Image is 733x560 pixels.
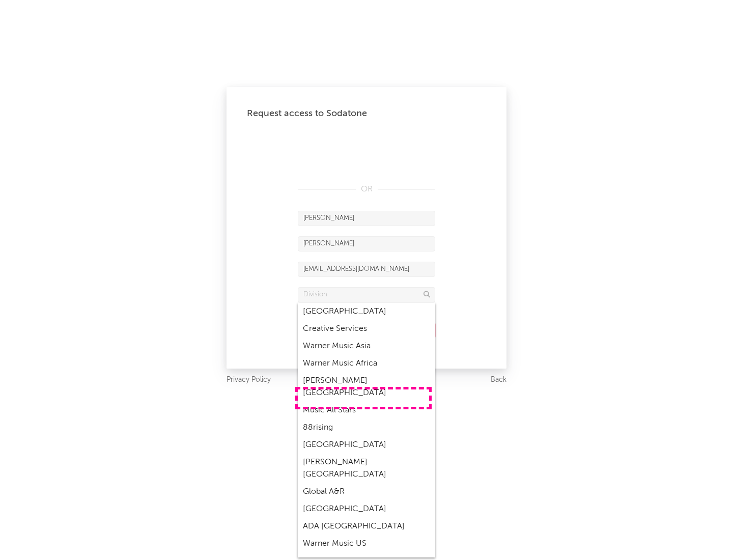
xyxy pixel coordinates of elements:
div: [GEOGRAPHIC_DATA] [298,303,435,320]
div: Warner Music Africa [298,355,435,372]
div: Warner Music US [298,535,435,552]
a: Back [491,374,506,386]
a: Privacy Policy [227,374,271,386]
input: Division [298,287,435,302]
div: Creative Services [298,320,435,338]
div: Music All Stars [298,402,435,419]
div: Request access to Sodatone [247,107,486,120]
div: [PERSON_NAME] [GEOGRAPHIC_DATA] [298,372,435,402]
div: [GEOGRAPHIC_DATA] [298,436,435,454]
input: Last Name [298,236,435,251]
input: First Name [298,211,435,226]
div: 88rising [298,419,435,436]
input: Email [298,262,435,277]
div: [PERSON_NAME] [GEOGRAPHIC_DATA] [298,454,435,483]
div: Global A&R [298,483,435,500]
div: [GEOGRAPHIC_DATA] [298,500,435,518]
div: ADA [GEOGRAPHIC_DATA] [298,518,435,535]
div: Warner Music Asia [298,338,435,355]
div: OR [298,183,435,195]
